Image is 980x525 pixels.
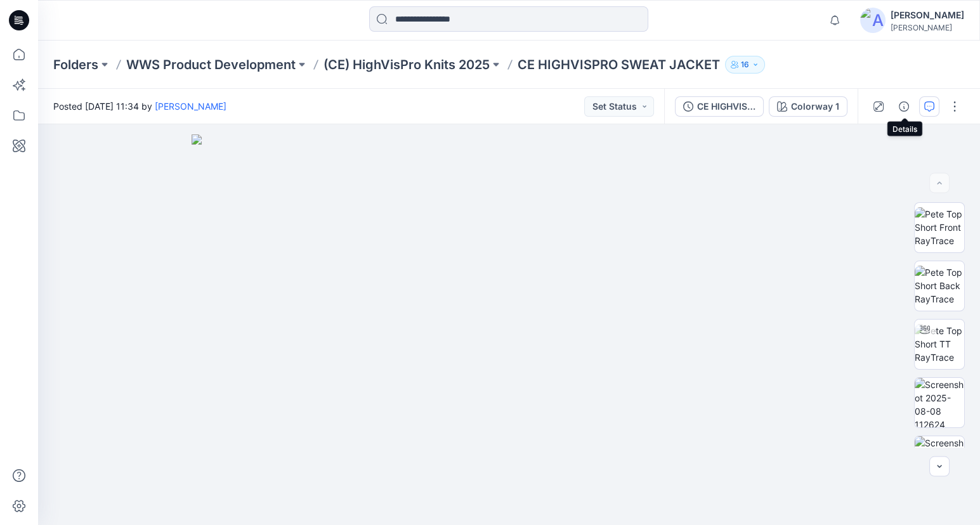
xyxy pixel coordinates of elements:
span: Posted [DATE] 11:34 by [53,100,226,113]
img: Pete Top Short Back RayTrace [915,266,964,306]
p: CE HIGHVISPRO SWEAT JACKET [518,56,720,74]
button: 16 [725,56,765,74]
button: CE HIGHVISPRO SWEATER JACKET [675,96,764,117]
img: avatar [860,8,885,33]
button: Colorway 1 [769,96,847,117]
div: Colorway 1 [791,100,839,113]
img: eyJhbGciOiJIUzI1NiIsImtpZCI6IjAiLCJzbHQiOiJzZXMiLCJ0eXAiOiJKV1QifQ.eyJkYXRhIjp7InR5cGUiOiJzdG9yYW... [192,134,826,525]
div: CE HIGHVISPRO SWEATER JACKET [697,100,755,113]
img: Screenshot 2025-08-08 114203 [915,436,964,486]
div: [PERSON_NAME] [891,8,964,23]
img: Pete Top Short Front RayTrace [915,207,964,247]
p: 16 [741,58,749,72]
a: [PERSON_NAME] [155,101,226,112]
a: Folders [53,56,98,74]
img: Screenshot 2025-08-08 112624 [915,378,964,427]
img: Pete Top Short TT RayTrace [915,324,964,364]
a: WWS Product Development [126,56,296,74]
button: Details [894,96,914,117]
div: [PERSON_NAME] [891,23,964,32]
a: (CE) HighVisPro Knits 2025 [323,56,490,74]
